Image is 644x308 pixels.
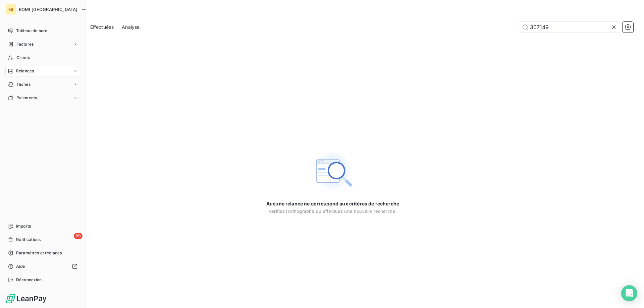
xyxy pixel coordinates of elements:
[74,233,83,239] span: 89
[16,95,37,101] span: Paiements
[5,293,47,304] img: Logo LeanPay
[5,4,16,15] div: RB
[122,24,140,30] span: Analyse
[16,68,34,74] span: Relances
[16,55,30,61] span: Clients
[90,24,114,30] span: Effectuées
[621,285,637,301] div: Open Intercom Messenger
[16,263,25,269] span: Aide
[16,81,31,87] span: Tâches
[19,7,77,12] span: ROMI [GEOGRAPHIC_DATA]
[269,208,397,214] span: Vérifiez l’orthographe ou effectuez une nouvelle recherche.
[16,28,47,34] span: Tableau de bord
[311,149,354,192] img: Empty state
[16,237,41,243] span: Notifications
[16,41,34,47] span: Factures
[519,22,620,33] input: Rechercher
[16,223,31,229] span: Imports
[16,250,62,256] span: Paramètres et réglages
[266,200,399,207] span: Aucune relance ne correspond aux critères de recherche
[5,261,80,272] a: Aide
[16,277,42,283] span: Déconnexion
